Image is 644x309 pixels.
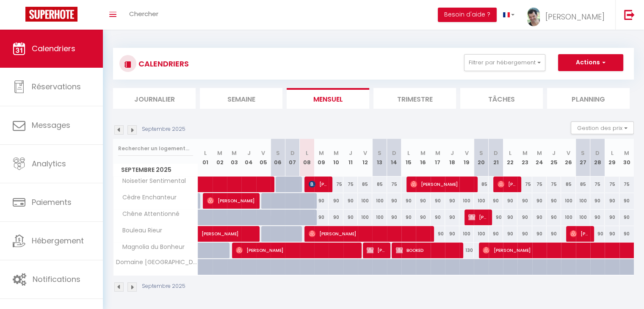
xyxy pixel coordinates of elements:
img: logout [624,9,635,20]
div: 90 [532,193,547,209]
div: 90 [489,193,503,209]
div: 90 [517,210,532,225]
span: Bouleau Rieur [115,226,164,235]
span: Domaine [GEOGRAPHIC_DATA] [115,259,199,265]
div: 85 [358,177,372,192]
span: Analytics [32,158,66,169]
th: 04 [241,139,256,177]
th: 26 [561,139,575,177]
div: 90 [590,226,605,242]
abbr: D [595,149,600,157]
div: 90 [387,193,401,209]
span: [PERSON_NAME] [236,242,356,258]
abbr: V [363,149,367,157]
span: Paiements [32,197,72,207]
abbr: M [435,149,440,157]
div: 90 [329,193,343,209]
div: 75 [590,177,605,192]
abbr: M [420,149,426,157]
li: Mensuel [287,88,369,109]
div: 90 [387,210,401,225]
div: 90 [329,210,343,225]
div: 85 [576,177,590,192]
div: 90 [590,193,605,209]
abbr: M [537,149,542,157]
input: Rechercher un logement... [118,141,193,156]
abbr: S [479,149,483,157]
li: Semaine [200,88,282,109]
a: [PERSON_NAME] [198,226,213,242]
abbr: L [204,149,207,157]
abbr: L [407,149,410,157]
abbr: D [494,149,498,157]
th: 23 [517,139,532,177]
div: 75 [605,177,619,192]
th: 02 [213,139,227,177]
div: 100 [561,193,575,209]
th: 05 [256,139,271,177]
div: 75 [517,177,532,192]
div: 90 [503,193,517,209]
th: 22 [503,139,517,177]
abbr: M [333,149,338,157]
div: 90 [431,210,445,225]
span: Chêne Attentionné [115,210,182,219]
div: 75 [619,177,634,192]
th: 21 [489,139,503,177]
div: 90 [314,210,329,225]
div: 100 [474,193,488,209]
abbr: L [509,149,511,157]
abbr: V [567,149,570,157]
th: 12 [358,139,372,177]
button: Gestion des prix [571,121,634,134]
div: 90 [401,210,416,225]
abbr: M [624,149,629,157]
div: 90 [517,226,532,242]
abbr: S [581,149,585,157]
div: 75 [532,177,547,192]
div: 90 [619,210,634,225]
div: 100 [576,193,590,209]
div: 100 [372,193,387,209]
span: [PERSON_NAME] [309,176,328,192]
th: 28 [590,139,605,177]
th: 27 [576,139,590,177]
th: 10 [329,139,343,177]
div: 100 [459,193,474,209]
div: 90 [547,226,561,242]
h3: CALENDRIERS [136,54,189,73]
div: 100 [474,226,488,242]
th: 17 [431,139,445,177]
th: 07 [285,139,299,177]
span: Messages [32,120,70,130]
div: 100 [576,210,590,225]
span: [PERSON_NAME] [202,221,279,237]
abbr: M [319,149,324,157]
th: 16 [416,139,430,177]
span: [PERSON_NAME] [367,242,386,258]
div: 130 [459,243,474,258]
button: Besoin d'aide ? [438,8,497,22]
abbr: M [522,149,528,157]
div: 90 [314,193,329,209]
abbr: L [306,149,308,157]
span: BOOKED [396,242,458,258]
th: 11 [343,139,358,177]
th: 08 [300,139,314,177]
th: 01 [198,139,213,177]
div: 85 [561,177,575,192]
div: 85 [372,177,387,192]
div: 90 [401,193,416,209]
abbr: J [349,149,352,157]
div: 100 [358,193,372,209]
div: 90 [431,226,445,242]
th: 03 [227,139,241,177]
div: 90 [605,226,619,242]
div: 75 [547,177,561,192]
div: 90 [343,193,358,209]
span: Notifications [33,274,80,284]
div: 90 [532,226,547,242]
th: 19 [459,139,474,177]
span: [PERSON_NAME] [410,176,473,192]
div: 90 [532,210,547,225]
